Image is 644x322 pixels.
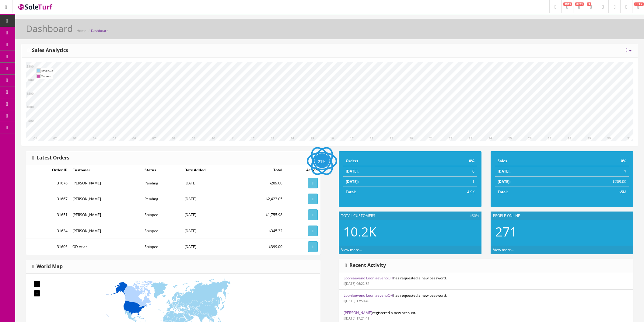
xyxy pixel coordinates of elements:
td: $345.32 [238,223,285,239]
td: [PERSON_NAME] [70,175,142,191]
td: Pending [142,191,182,207]
td: Orders [343,156,422,166]
td: $399.00 [238,239,285,254]
h3: Recent Activity [345,263,386,268]
td: 31634 [26,223,70,239]
div: Total Customers [339,212,481,220]
td: Shipped [142,239,182,254]
div: − [34,290,40,296]
td: Status [142,165,182,175]
span: 3 [587,2,591,6]
div: + [34,281,40,287]
a: View more... [341,247,362,252]
span: 1943 [563,2,572,6]
td: 0 [422,166,477,177]
td: Action [285,165,320,175]
td: 0% [422,156,477,166]
td: Shipped [142,223,182,239]
a: View more... [493,247,514,252]
td: [PERSON_NAME] [70,191,142,207]
td: $2,423.05 [238,191,285,207]
a: [PERSON_NAME] [344,310,372,315]
td: Order ID [26,165,70,175]
td: Pending [142,175,182,191]
span: HELP [634,2,644,6]
strong: [DATE]: [346,179,359,184]
span: 80% [471,213,479,219]
small: [DATE] 17:21:41 [344,316,369,320]
td: [DATE] [182,175,238,191]
td: $209.00 [560,177,629,187]
h2: 271 [495,225,629,239]
h2: 10.2K [343,225,477,239]
td: 31667 [26,191,70,207]
h3: Latest Orders [32,155,69,161]
td: [DATE] [182,207,238,223]
td: Sales [495,156,560,166]
strong: [DATE]: [346,169,359,174]
td: 0% [560,156,629,166]
h1: Dashboard [26,23,73,33]
td: [DATE] [182,223,238,239]
td: $1,755.98 [238,207,285,223]
span: 8723 [575,2,584,6]
h3: Sales Analytics [28,48,68,53]
img: SaleTurf [17,3,54,11]
td: [PERSON_NAME] [70,223,142,239]
small: [DATE] 06:22:32 [344,281,369,286]
td: OD Atias [70,239,142,254]
td: 4.9K [422,187,477,197]
td: [PERSON_NAME] [70,207,142,223]
td: $209.00 [238,175,285,191]
td: 1 [422,177,477,187]
td: Orders [41,73,53,79]
small: [DATE] 17:50:46 [344,299,369,303]
a: Looniaeveno LooniaevenoOH [344,293,393,298]
td: Date Added [182,165,238,175]
div: People Online [491,212,633,220]
td: [DATE] [182,239,238,254]
td: $ [560,166,629,177]
td: $5M [560,187,629,197]
td: Revenue [41,68,53,73]
strong: [DATE]: [498,179,510,184]
td: 31676 [26,175,70,191]
a: Dashboard [91,28,109,33]
strong: Total: [498,189,508,194]
li: has requested a new password. [339,272,633,290]
a: Home [77,28,86,33]
a: Looniaeveno LooniaevenoOH [344,275,393,281]
td: [DATE] [182,191,238,207]
td: Customer [70,165,142,175]
strong: [DATE]: [498,169,510,174]
li: has requested a new password. [339,289,633,307]
strong: Total: [346,189,356,194]
td: Total [238,165,285,175]
h3: World Map [32,264,63,269]
td: Shipped [142,207,182,223]
td: 31651 [26,207,70,223]
td: 31606 [26,239,70,254]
